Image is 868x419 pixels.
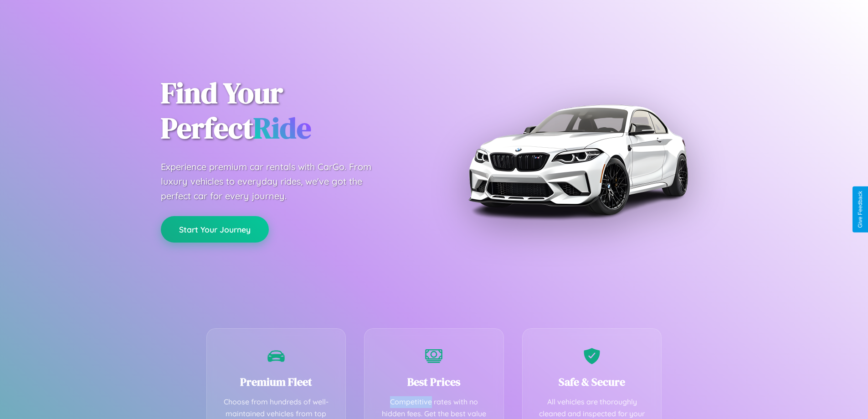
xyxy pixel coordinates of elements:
h3: Safe & Secure [536,374,648,389]
h3: Premium Fleet [221,374,332,389]
h1: Find Your Perfect [161,76,421,146]
p: Experience premium car rentals with CarGo. From luxury vehicles to everyday rides, we've got the ... [161,160,389,203]
div: Give Feedback [857,191,863,228]
img: Premium BMW car rental vehicle [464,46,692,274]
h3: Best Prices [378,374,490,389]
button: Start Your Journey [161,216,269,243]
span: Ride [253,108,311,148]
